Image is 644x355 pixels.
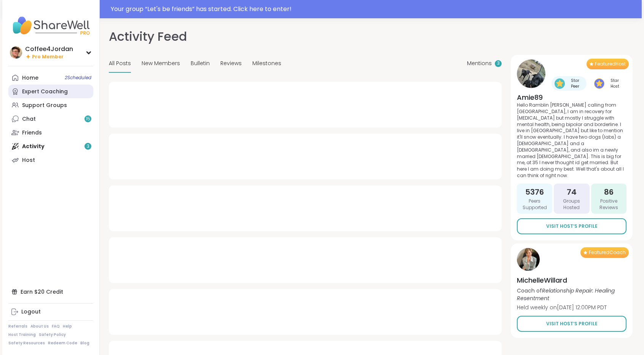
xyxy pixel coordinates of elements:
div: Expert Coaching [22,88,68,96]
span: Featured Host [595,61,626,67]
a: Help [63,324,72,329]
a: Redeem Code [48,341,77,346]
span: 15 [86,116,90,122]
a: Friends [8,126,93,139]
div: Earn $20 Credit [8,285,93,299]
h4: MichelleWillard [517,275,626,285]
img: ShareWell Nav Logo [8,12,93,39]
span: 5376 [525,187,544,197]
span: New Members [142,59,180,67]
span: Positive Reviews [594,198,623,211]
span: Featured Coach [589,249,626,256]
a: Visit Host’s Profile [517,218,626,234]
h4: Amie89 [517,93,626,102]
div: Friends [22,129,42,137]
img: Star Peer [555,78,565,89]
span: Reviews [220,59,242,67]
span: Groups Hosted [557,198,586,211]
p: Coach of [517,287,626,302]
span: Star Peer [566,78,583,89]
div: Chat [22,115,36,123]
div: Your group “ Let's be friends ” has started. Click here to enter! [111,5,637,14]
div: Logout [21,308,41,316]
div: Support Groups [22,102,67,109]
img: Amie89 [517,59,545,88]
a: Support Groups [8,98,93,112]
div: Host [22,157,35,164]
span: Milestones [252,59,281,67]
span: 74 [567,187,577,197]
img: Coffee4Jordan [10,46,22,59]
span: 3 [497,60,500,67]
a: Logout [8,305,93,319]
a: Visit Host’s Profile [517,316,626,332]
span: Mentions [467,59,492,67]
a: Expert Coaching [8,85,93,98]
a: About Us [30,324,49,329]
a: Chat15 [8,112,93,126]
a: Host Training [8,332,36,337]
img: MichelleWillard [517,248,540,271]
img: Star Host [594,78,604,89]
span: 86 [604,187,614,197]
a: FAQ [52,324,60,329]
span: Visit Host’s Profile [546,320,598,327]
span: 2 Scheduled [65,75,91,81]
a: Referrals [8,324,27,329]
a: Safety Policy [39,332,66,337]
span: Peers Supported [520,198,549,211]
span: Star Host [606,78,623,89]
p: Held weekly on [DATE] 12:00PM PDT [517,304,626,311]
div: Home [22,74,38,82]
p: Hello Ramblin [PERSON_NAME] calling from [GEOGRAPHIC_DATA], I am in recovery for [MEDICAL_DATA] b... [517,102,626,179]
a: Blog [80,341,89,346]
a: Home2Scheduled [8,71,93,85]
span: Visit Host’s Profile [546,223,598,230]
div: Coffee4Jordan [25,45,73,53]
a: Host [8,153,93,167]
h1: Activity Feed [109,27,187,46]
span: Bulletin [191,59,210,67]
a: Safety Resources [8,341,45,346]
span: Pro Member [32,54,64,60]
span: All Posts [109,59,131,67]
i: Relationship Repair: Healing Resentment [517,287,615,302]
